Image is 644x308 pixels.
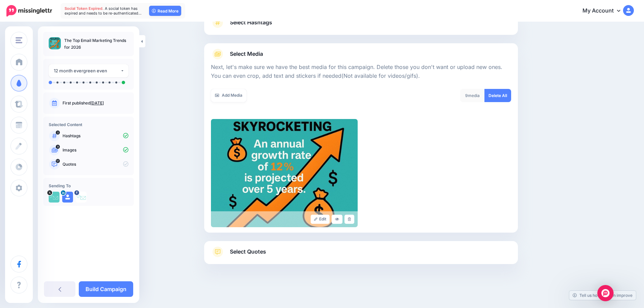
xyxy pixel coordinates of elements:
img: Missinglettr [6,5,52,17]
img: 30eb5900d77ec0808615a23fd4fbaceb_thumb.jpg [49,37,61,49]
p: Images [63,147,128,153]
span: Select Media [230,49,263,58]
span: Select Hashtags [230,18,272,27]
span: Select Quotes [230,247,266,256]
p: Next, let's make sure we have the best media for this campaign. Delete those you don't want or up... [211,63,511,80]
a: [DATE] [90,100,104,105]
img: 30eb5900d77ec0808615a23fd4fbaceb_large.jpg [211,119,358,227]
div: Select Media [211,60,511,227]
span: Social Token Expired. [65,6,104,11]
span: 0 [56,131,60,135]
div: Open Intercom Messenger [597,285,614,301]
span: 9 [465,93,468,98]
a: Tell us how we can improve [569,291,636,300]
a: Read More [149,6,181,16]
a: Select Hashtags [211,17,511,35]
a: Select Media [211,49,511,60]
h4: Sending To [49,183,128,188]
a: My Account [576,3,634,19]
span: A social token has expired and needs to be re-authenticated… [65,6,142,16]
img: uUtgmqiB-2057.jpg [49,192,59,203]
a: Add Media [211,89,246,102]
a: Select Quotes [211,246,511,264]
h4: Selected Content [49,122,128,127]
a: Edit [311,215,330,224]
p: Quotes [63,161,128,167]
img: user_default_image.png [62,192,73,203]
p: First published [63,100,128,106]
span: 9 [56,145,60,149]
img: 15284121_674048486109516_5081588740640283593_n-bsa39815.png [76,192,87,203]
p: Hashtags [63,133,128,139]
img: menu.png [16,37,22,43]
p: The Top Email Marketing Trends for 2026 [64,37,128,51]
button: 12 month evergreen even [49,64,128,77]
div: 12 month evergreen even [54,67,120,75]
div: media [460,89,485,102]
span: 17 [56,159,60,163]
a: Delete All [484,89,511,102]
